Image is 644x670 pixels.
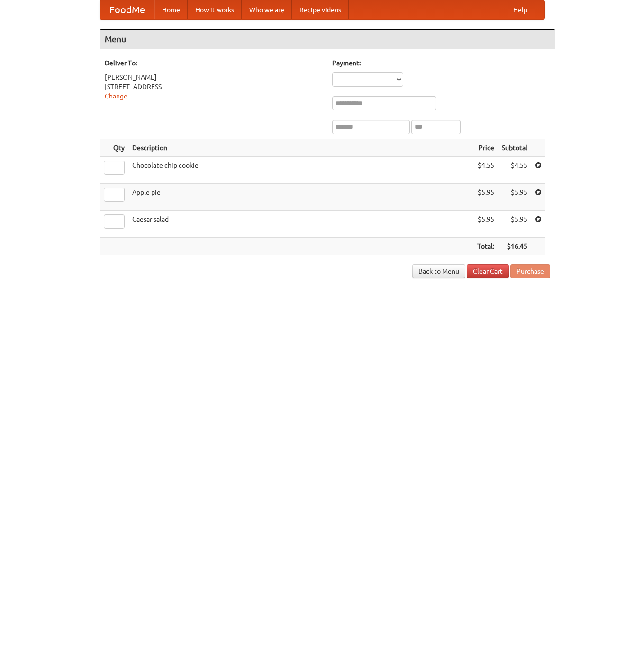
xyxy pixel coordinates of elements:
[100,0,154,19] a: FoodMe
[506,0,535,19] a: Help
[128,139,473,157] th: Description
[473,139,498,157] th: Price
[473,184,498,211] td: $5.95
[100,139,128,157] th: Qty
[498,184,531,211] td: $5.95
[498,211,531,238] td: $5.95
[498,238,531,255] th: $16.45
[510,264,550,278] button: Purchase
[498,157,531,184] td: $4.55
[128,184,473,211] td: Apple pie
[105,72,323,82] div: [PERSON_NAME]
[188,0,242,19] a: How it works
[292,0,349,19] a: Recipe videos
[128,157,473,184] td: Chocolate chip cookie
[242,0,292,19] a: Who we are
[332,58,550,68] h5: Payment:
[154,0,188,19] a: Home
[128,211,473,238] td: Caesar salad
[467,264,509,278] a: Clear Cart
[473,157,498,184] td: $4.55
[473,211,498,238] td: $5.95
[105,58,323,68] h5: Deliver To:
[412,264,465,278] a: Back to Menu
[105,92,127,100] a: Change
[100,30,555,49] h4: Menu
[473,238,498,255] th: Total:
[105,82,323,91] div: [STREET_ADDRESS]
[498,139,531,157] th: Subtotal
